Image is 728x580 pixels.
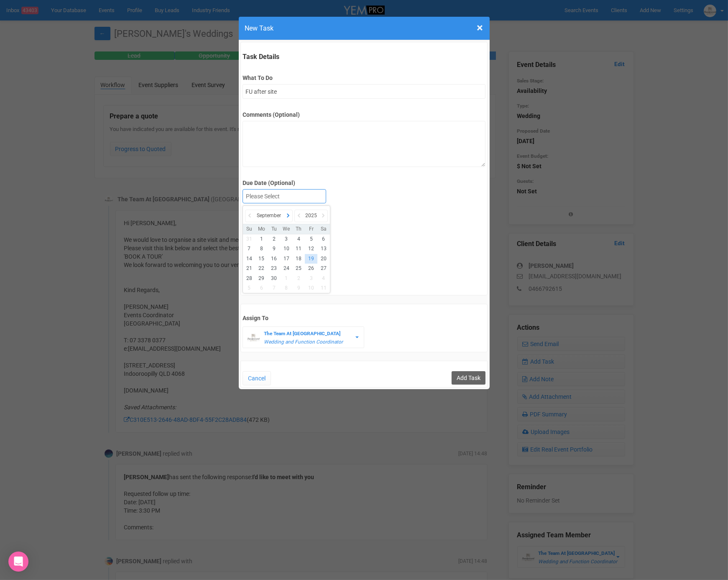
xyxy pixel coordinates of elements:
li: Sa [317,226,330,233]
li: Mo [255,226,268,233]
legend: Task Details [243,52,485,62]
li: 5 [243,283,255,293]
li: 25 [293,264,305,273]
li: 8 [280,283,293,293]
li: 17 [280,254,293,264]
input: Add Task [452,371,485,385]
li: 30 [268,274,280,283]
li: 21 [243,264,255,273]
li: Tu [268,226,280,233]
li: 1 [280,274,293,283]
li: 7 [268,283,280,293]
li: 7 [243,244,255,254]
li: 27 [317,264,330,273]
li: 18 [293,254,305,264]
li: 5 [305,234,317,244]
li: 19 [305,254,317,264]
li: Th [293,226,305,233]
img: BGLogo.jpg [247,331,260,344]
li: 3 [305,274,317,283]
span: 2025 [305,212,317,219]
span: × [477,21,483,35]
label: Comments (Optional) [243,110,485,119]
li: 28 [243,274,255,283]
label: What To Do [243,74,485,82]
h4: New Task [245,23,483,33]
li: 23 [268,264,280,273]
li: 10 [305,283,317,293]
li: 29 [255,274,268,283]
li: 26 [305,264,317,273]
li: 16 [268,254,280,264]
li: 2 [293,274,305,283]
li: 4 [317,274,330,283]
li: 22 [255,264,268,273]
li: 10 [280,244,293,254]
li: 15 [255,254,268,264]
li: 9 [268,244,280,254]
span: September [257,212,281,219]
li: 14 [243,254,255,264]
label: Due Date (Optional) [243,179,485,187]
li: 8 [255,244,268,254]
li: Su [243,226,255,233]
li: 11 [317,283,330,293]
li: Fr [305,226,317,233]
label: Assign To [243,314,485,322]
strong: The Team At [GEOGRAPHIC_DATA] [264,331,340,336]
li: 9 [293,283,305,293]
li: 24 [280,264,293,273]
em: Wedding and Function Coordinator [264,339,343,345]
li: 6 [255,283,268,293]
li: 12 [305,244,317,254]
li: 11 [293,244,305,254]
li: 3 [280,234,293,244]
li: 20 [317,254,330,264]
div: Open Intercom Messenger [8,552,28,572]
li: 31 [243,234,255,244]
li: We [280,226,293,233]
li: 4 [293,234,305,244]
button: Cancel [243,371,271,385]
li: 13 [317,244,330,254]
li: 6 [317,234,330,244]
li: 1 [255,234,268,244]
li: 2 [268,234,280,244]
